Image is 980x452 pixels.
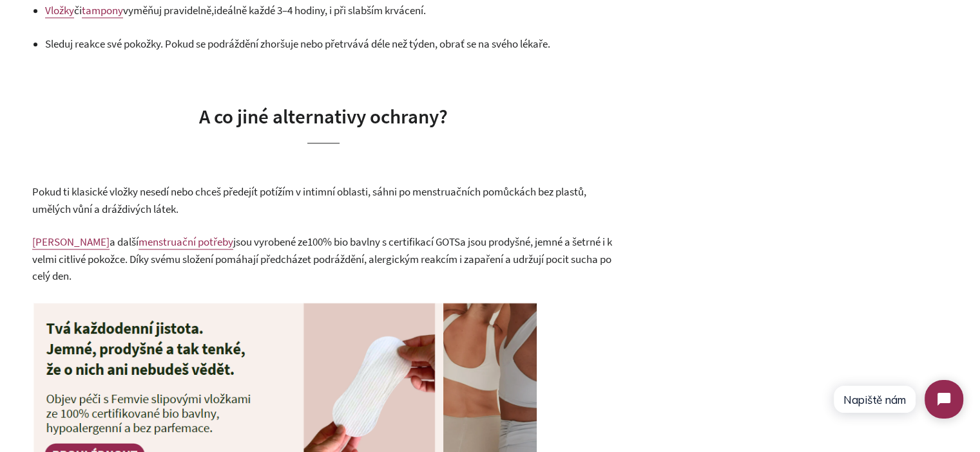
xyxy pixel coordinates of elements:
span: ideálně každé 3–4 hodiny, i při slabším krvácení. [214,3,426,17]
span: . Pokud se podráždění zhoršuje nebo přetrvává déle než týden, obrať se na svého lékaře. [160,37,550,51]
span: jsou vyrobené ze [233,235,307,249]
span: 100% bio bavlny s certifikací GOTS [307,235,460,249]
span: a jsou prodyšné, jemné a šetrné i k velmi citlivé pokožce. Díky svému složení pomáhají předcházet... [32,235,612,283]
a: Vložky [45,3,74,18]
a: menstruační potřeby [139,235,233,249]
a: tampony [82,3,123,18]
span: A co jiné alternativy ochrany? [199,104,448,129]
span: či vyměňuj pravidelně, [45,3,214,18]
span: menstruační potřeby [139,235,233,249]
a: [PERSON_NAME] [32,235,110,249]
span: [PERSON_NAME] [32,235,110,249]
span: a další [110,235,139,249]
span: Sleduj reakce své pokožky [45,37,160,51]
span: Pokud ti klasické vložky nesedí nebo chceš předejít potížím v intimní oblasti, sáhni po menstruač... [32,185,586,216]
iframe: Tidio Chat [821,369,974,429]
